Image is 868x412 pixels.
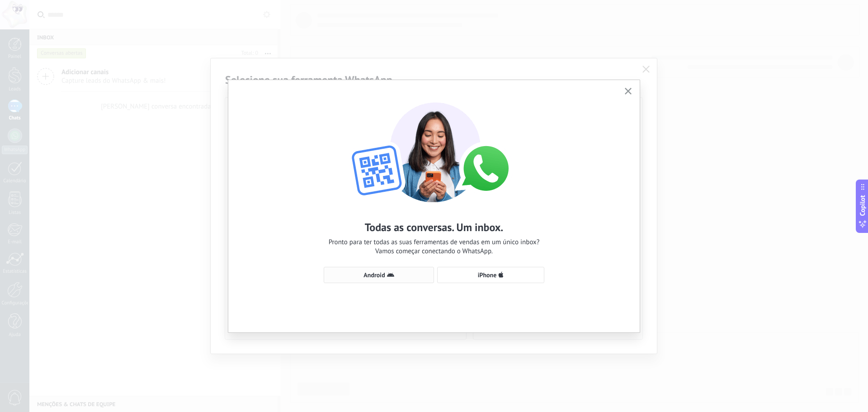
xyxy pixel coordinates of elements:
span: Android [363,272,385,278]
span: Copilot [858,195,867,216]
h2: Todas as conversas. Um inbox. [365,220,504,234]
button: iPhone [437,267,544,283]
img: wa-lite-select-device.png [335,94,533,202]
span: Pronto para ter todas as suas ferramentas de vendas em um único inbox? Vamos começar conectando o... [329,238,540,256]
button: Android [324,267,434,283]
span: iPhone [478,272,497,278]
